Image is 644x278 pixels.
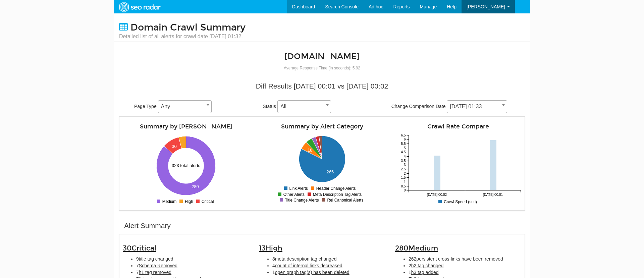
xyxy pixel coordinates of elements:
span: 13 [259,244,282,253]
div: Diff Results [DATE] 00:01 vs [DATE] 00:02 [124,81,520,91]
span: Ad hoc [369,4,383,9]
tspan: 4.5 [401,150,406,154]
tspan: 5 [404,146,406,150]
span: 09/15/2025 01:33 [447,102,507,111]
h4: Crawl Rate Compare [395,123,521,130]
a: [DOMAIN_NAME] [284,51,360,61]
span: h1 tag removed [139,270,171,275]
span: 280 [395,244,438,253]
span: High [266,244,282,253]
small: Detailed list of all alerts for crawl date [DATE] 01:32. [119,33,246,40]
span: 09/15/2025 01:33 [447,100,507,113]
img: SEORadar [116,1,163,13]
span: [PERSON_NAME] [467,4,505,9]
span: 30 [123,244,156,253]
tspan: 3 [404,163,406,167]
li: 8 [272,256,385,262]
span: All [277,100,331,113]
span: meta description tag changed [275,256,337,262]
tspan: 1.5 [401,176,406,179]
h4: Summary by [PERSON_NAME] [123,123,249,130]
span: count of internal links decreased [275,263,342,268]
span: Any [158,100,212,113]
tspan: 2 [404,172,406,175]
li: 9 [136,256,249,262]
span: Critical [131,244,156,253]
li: 1 [272,269,385,276]
tspan: 0.5 [401,184,406,188]
tspan: 5.5 [401,142,406,146]
li: 4 [272,262,385,269]
span: All [278,102,331,111]
h4: Summary by Alert Category [259,123,385,130]
li: 2 [409,262,521,269]
tspan: 2.5 [401,167,406,171]
tspan: 4 [404,155,406,158]
span: Page Type [134,104,157,109]
tspan: [DATE] 00:01 [483,193,503,197]
tspan: 0 [404,188,406,192]
text: 323 total alerts [172,163,201,168]
div: Alert Summary [124,221,171,231]
tspan: 3.5 [401,159,406,163]
span: open graph tag(s) has been deleted [275,270,350,275]
span: Help [447,4,457,9]
span: title tag changed [139,256,173,262]
span: Manage [420,4,437,9]
span: Domain Crawl Summary [130,22,246,33]
span: h2 tag changed [411,263,444,268]
small: Average Response Time (in seconds): 5.92 [284,66,360,70]
tspan: 1 [404,180,406,184]
li: 262 [409,256,521,262]
span: Schema Removed [139,263,177,268]
li: 7 [136,269,249,276]
span: persistent cross-links have been removed [416,256,503,262]
span: Medium [408,244,438,253]
span: Any [158,102,211,111]
span: Search Console [325,4,359,9]
li: 1 [409,269,521,276]
span: Status [263,104,276,109]
li: 7 [136,262,249,269]
span: h3 tag added [411,270,439,275]
tspan: 6 [404,137,406,141]
tspan: 6.5 [401,133,406,137]
span: Reports [393,4,410,9]
tspan: [DATE] 00:02 [427,193,447,197]
span: Change Comparison Date [391,104,446,109]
